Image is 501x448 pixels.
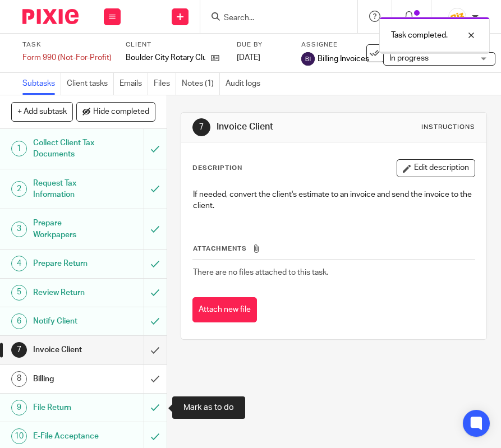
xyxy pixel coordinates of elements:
[193,189,475,212] p: If needed, convert the client's estimate to an invoice and send the invoice to the client.
[22,9,79,24] img: Pixie
[76,102,155,121] button: Hide completed
[33,371,99,387] h1: Billing
[11,371,27,387] div: 8
[154,73,176,95] a: Files
[226,73,266,95] a: Audit logs
[33,215,99,243] h1: Prepare Workpapers
[301,52,315,66] img: svg%3E
[67,73,114,95] a: Client tasks
[33,175,99,204] h1: Request Tax Information
[33,313,99,330] h1: Notify Client
[318,53,369,64] span: Billing Invoices
[193,246,247,252] span: Attachments
[11,400,27,415] div: 9
[223,13,324,24] input: Search
[33,284,99,301] h1: Review Return
[33,428,99,445] h1: E-File Acceptance
[237,40,287,49] label: Due by
[192,297,257,322] button: Attach new file
[397,159,475,177] button: Edit description
[11,221,27,237] div: 3
[11,285,27,301] div: 5
[11,181,27,197] div: 2
[126,52,205,63] p: Boulder City Rotary Club
[11,102,73,121] button: + Add subtask
[33,255,99,272] h1: Prepare Return
[192,164,242,173] p: Description
[11,342,27,358] div: 7
[11,313,27,329] div: 6
[182,73,220,95] a: Notes (1)
[237,54,260,62] span: [DATE]
[391,30,448,41] p: Task completed.
[119,73,148,95] a: Emails
[33,135,99,163] h1: Collect Client Tax Documents
[11,141,27,156] div: 1
[22,40,112,49] label: Task
[22,73,61,95] a: Subtasks
[93,108,149,117] span: Hide completed
[448,8,466,26] img: siteIcon.png
[389,54,429,62] span: In progress
[33,341,99,358] h1: Invoice Client
[192,118,210,136] div: 7
[126,40,226,49] label: Client
[421,123,475,132] div: Instructions
[193,269,328,276] span: There are no files attached to this task.
[11,256,27,271] div: 4
[11,428,27,444] div: 10
[217,121,358,133] h1: Invoice Client
[22,52,112,63] div: Form 990 (Not-For-Profit)
[33,399,99,416] h1: File Return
